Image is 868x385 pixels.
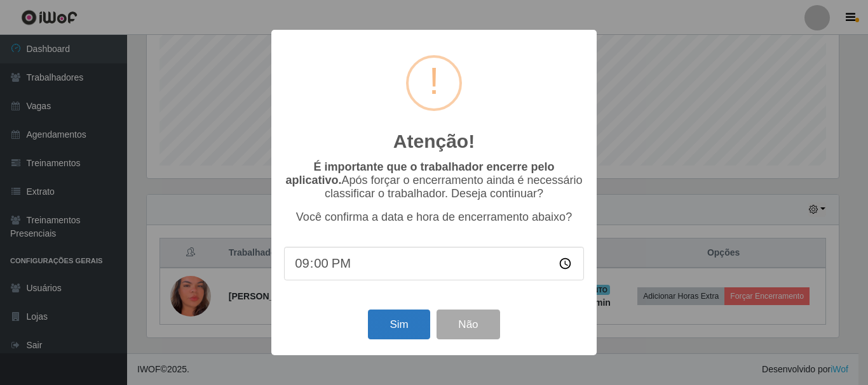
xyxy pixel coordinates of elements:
button: Sim [368,310,430,339]
button: Não [437,310,499,339]
b: É importante que o trabalhador encerre pelo aplicativo. [285,160,554,186]
p: Após forçar o encerramento ainda é necessário classificar o trabalhador. Deseja continuar? [284,160,584,200]
h2: Atenção! [393,130,475,153]
p: Você confirma a data e hora de encerramento abaixo? [284,211,584,224]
